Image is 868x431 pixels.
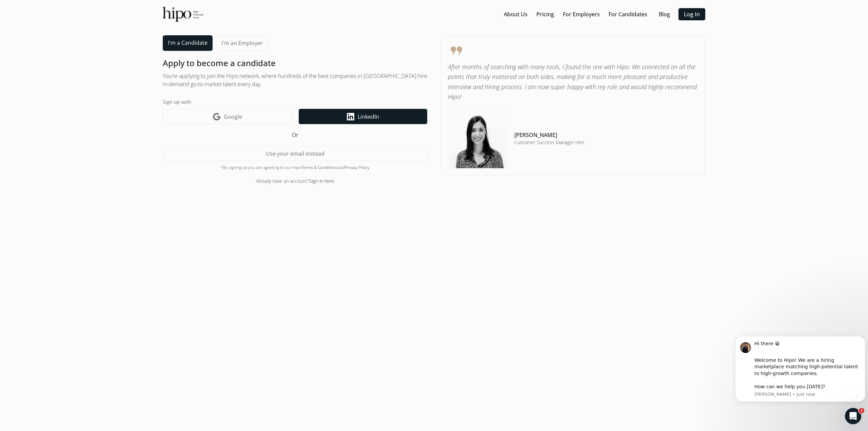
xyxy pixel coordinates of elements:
button: Log In [678,8,705,20]
span: 1 [859,408,864,413]
p: After months of searching with many tools, I found the one with Hipo. We connected on all the poi... [448,62,698,102]
a: LinkedIn [299,109,427,124]
h2: You're applying to join the Hipo network, where hundreds of the best companies in [GEOGRAPHIC_DAT... [163,72,427,88]
a: Privacy Policy [344,164,370,170]
label: Sign up with [163,98,427,105]
button: For Employers [560,8,603,20]
a: Blog [659,10,670,18]
a: Pricing [536,10,554,18]
span: Google [224,113,242,121]
h5: Customer Success Manager Hire [514,139,584,146]
span: LinkedIn [358,113,379,121]
button: Blog [653,8,675,20]
div: *By signing up you are agreeing to our Hipo and [163,164,427,171]
iframe: Intercom notifications message [732,330,868,406]
a: Terms & Conditions [301,164,338,170]
a: For Candidates [609,10,647,18]
img: testimonial-image [448,109,508,168]
h4: [PERSON_NAME] [514,131,584,139]
img: official-logo [163,7,203,22]
a: I'm a Candidate [163,35,213,51]
a: Google [163,109,292,124]
a: About Us [504,10,528,18]
div: Already have an account? [163,177,427,184]
button: Use your email instead [163,146,427,161]
button: About Us [501,8,530,20]
h5: Or [163,131,427,139]
h1: Apply to become a candidate [163,58,427,68]
a: Log In [684,10,700,18]
a: Sign in here [309,178,334,184]
a: I'm an Employer [216,35,268,51]
iframe: Intercom live chat [845,408,861,424]
span: format_quote [448,42,698,59]
button: Pricing [534,8,557,20]
button: For Candidates [606,8,650,20]
a: For Employers [563,10,600,18]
